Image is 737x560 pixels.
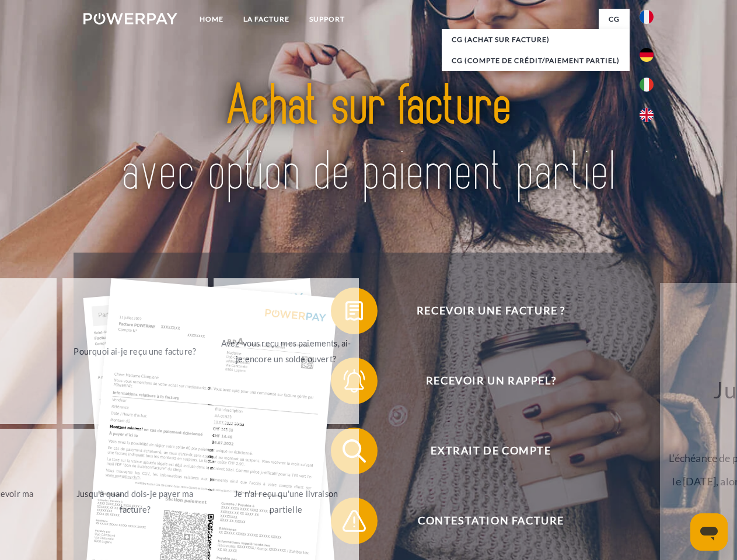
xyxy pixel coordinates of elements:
[331,428,634,474] button: Extrait de compte
[640,48,654,62] img: de
[111,56,626,223] img: title-powerpay_fr.svg
[640,78,654,92] img: it
[221,335,352,367] div: Avez-vous reçu mes paiements, ai-je encore un solde ouvert?
[599,9,630,30] a: CG
[690,513,728,551] iframe: Bouton de lancement de la fenêtre de messagerie
[83,13,177,24] img: logo-powerpay-white.svg
[640,108,654,122] img: en
[442,50,630,71] a: CG (Compte de crédit/paiement partiel)
[190,9,233,30] a: Home
[348,428,634,474] span: Extrait de compte
[221,486,352,517] div: Je n'ai reçu qu'une livraison partielle
[233,9,299,30] a: LA FACTURE
[331,498,634,544] button: Contestation Facture
[69,486,201,517] div: Jusqu'à quand dois-je payer ma facture?
[442,29,630,50] a: CG (achat sur facture)
[214,278,359,424] a: Avez-vous reçu mes paiements, ai-je encore un solde ouvert?
[348,498,634,544] span: Contestation Facture
[299,9,355,30] a: Support
[640,10,654,24] img: fr
[69,343,201,359] div: Pourquoi ai-je reçu une facture?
